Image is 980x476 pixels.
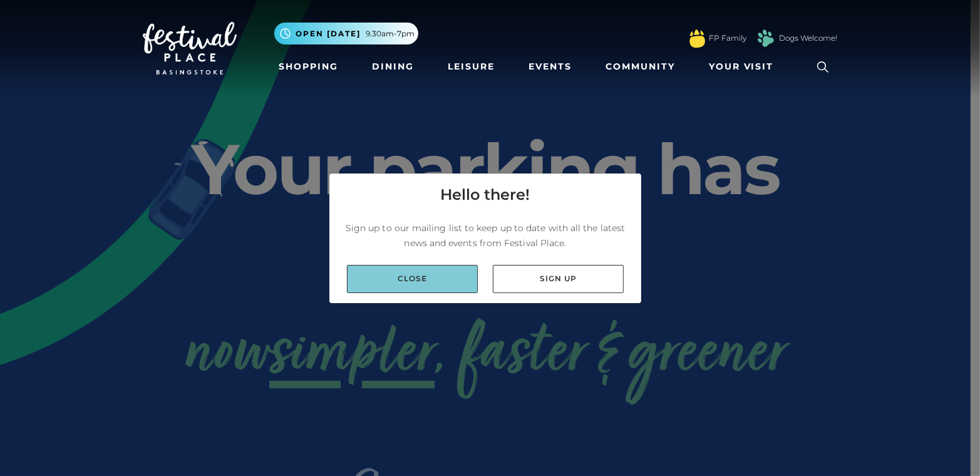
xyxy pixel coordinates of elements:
button: Open [DATE] 9.30am-7pm [274,23,418,44]
a: Leisure [443,55,500,78]
img: Festival Place Logo [143,22,237,75]
span: 9.30am-7pm [366,28,415,39]
a: Sign up [493,265,624,293]
a: FP Family [709,33,747,44]
h4: Hello there! [441,184,530,206]
p: Sign up to our mailing list to keep up to date with all the latest news and events from Festival ... [339,220,631,251]
a: Your Visit [704,55,785,78]
a: Dining [367,55,419,78]
span: Open [DATE] [296,28,361,39]
a: Dogs Welcome! [780,33,838,44]
a: Events [524,55,577,78]
span: Your Visit [709,60,774,73]
a: Shopping [274,55,344,78]
a: Community [601,55,680,78]
a: Close [347,265,478,293]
